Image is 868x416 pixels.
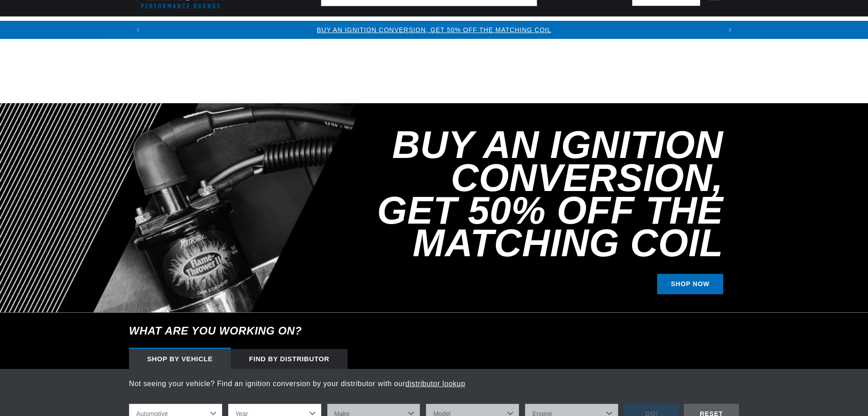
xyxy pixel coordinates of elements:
[147,25,721,35] div: 1 of 3
[106,313,762,349] h6: What are you working on?
[336,129,723,259] h2: Buy an Ignition Conversion, Get 50% off the Matching Coil
[227,17,327,38] summary: Coils & Distributors
[129,378,739,390] p: Not seeing your vehicle? Find an ignition conversion by your distributor with our
[106,21,762,39] slideshow-component: Translation missing: en.sections.announcements.announcement_bar
[129,349,231,369] div: Shop by vehicle
[327,17,484,38] summary: Headers, Exhausts & Components
[721,21,739,39] button: Translation missing: en.sections.announcements.next_announcement
[657,274,723,294] a: SHOP NOW
[484,17,552,38] summary: Engine Swaps
[641,17,727,38] summary: Spark Plug Wires
[317,26,551,33] a: BUY AN IGNITION CONVERSION, GET 50% OFF THE MATCHING COIL
[129,17,227,38] summary: Ignition Conversions
[147,25,721,35] div: Announcement
[728,17,791,38] summary: Motorcycle
[405,380,466,387] a: distributor lookup
[552,17,641,38] summary: Battery Products
[129,21,147,39] button: Translation missing: en.sections.announcements.previous_announcement
[231,349,348,369] div: Find by Distributor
